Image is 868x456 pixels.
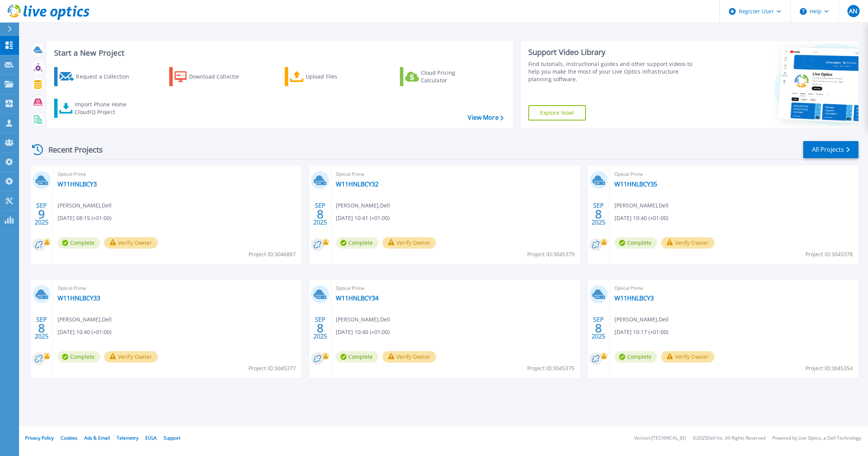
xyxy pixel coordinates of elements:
button: Verify Owner [104,351,158,363]
div: SEP 2025 [34,200,49,228]
button: Verify Owner [661,351,715,363]
h3: Start a New Project [54,49,503,57]
span: 9 [38,211,45,217]
a: Download Collector [169,67,254,86]
span: [DATE] 10:40 (+01:00) [336,328,390,336]
span: 8 [38,325,45,331]
a: Cookies [61,435,77,441]
a: Ads & Email [84,435,110,441]
span: Complete [336,351,379,363]
span: 8 [595,325,602,331]
div: Import Phone Home CloudIQ Project [75,101,134,116]
a: W11HNLBCY33 [58,294,100,302]
span: [DATE] 10:40 (+01:00) [58,328,111,336]
span: Optical Prime [58,284,297,292]
span: Project ID: 3045375 [527,364,574,373]
span: Project ID: 3045354 [805,364,853,373]
a: W11HNLBCY35 [614,180,657,188]
span: [DATE] 10:41 (+01:00) [336,214,390,222]
span: Complete [336,237,379,249]
span: Optical Prime [614,170,854,178]
div: SEP 2025 [591,314,606,342]
a: Cloud Pricing Calculator [400,67,485,86]
div: Support Video Library [528,47,702,57]
a: W11HNLBCY34 [336,294,379,302]
span: [DATE] 08:15 (+01:00) [58,214,111,222]
span: Complete [614,237,657,249]
div: Cloud Pricing Calculator [421,69,482,84]
a: Support [164,435,180,441]
span: AN [849,8,857,14]
span: 8 [317,325,324,331]
span: Complete [58,351,100,363]
span: Optical Prime [614,284,854,292]
span: Complete [58,237,100,249]
a: Explore Now! [528,105,586,120]
a: All Projects [803,141,858,158]
span: Complete [614,351,657,363]
a: Privacy Policy [25,435,54,441]
button: Verify Owner [382,351,436,363]
div: SEP 2025 [313,200,327,228]
div: Download Collector [189,69,250,84]
span: Optical Prime [336,284,575,292]
span: [PERSON_NAME] , Dell [58,315,112,324]
span: 8 [595,211,602,217]
span: [DATE] 10:17 (+01:00) [614,328,668,336]
span: Project ID: 3046887 [249,250,296,259]
a: W11HNLBCY3 [614,294,654,302]
a: Request a Collection [54,67,139,86]
li: Version: [TECHNICAL_ID] [634,436,686,441]
span: [PERSON_NAME] , Dell [336,201,390,210]
button: Verify Owner [661,237,715,249]
a: W11HNLBCY3 [58,180,97,188]
span: [DATE] 10:40 (+01:00) [614,214,668,222]
div: Request a Collection [76,69,137,84]
span: [PERSON_NAME] , Dell [336,315,390,324]
div: SEP 2025 [34,314,49,342]
button: Verify Owner [104,237,158,249]
span: [PERSON_NAME] , Dell [58,201,112,210]
div: Find tutorials, instructional guides and other support videos to help you make the most of your L... [528,60,702,83]
span: [PERSON_NAME] , Dell [614,201,669,210]
a: Upload Files [285,67,370,86]
a: W11HNLBCY32 [336,180,379,188]
a: EULA [145,435,157,441]
span: 8 [317,211,324,217]
div: Upload Files [306,69,367,84]
a: View More [468,114,503,121]
span: Optical Prime [336,170,575,178]
button: Verify Owner [382,237,436,249]
li: Powered by Live Optics, a Dell Technology [772,436,861,441]
span: Project ID: 3045379 [527,250,574,259]
div: Recent Projects [29,140,113,159]
a: Telemetry [117,435,138,441]
span: [PERSON_NAME] , Dell [614,315,669,324]
span: Optical Prime [58,170,297,178]
div: SEP 2025 [313,314,327,342]
div: SEP 2025 [591,200,606,228]
span: Project ID: 3045377 [249,364,296,373]
span: Project ID: 3045378 [805,250,853,259]
li: © 2025 Dell Inc. All Rights Reserved [693,436,765,441]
